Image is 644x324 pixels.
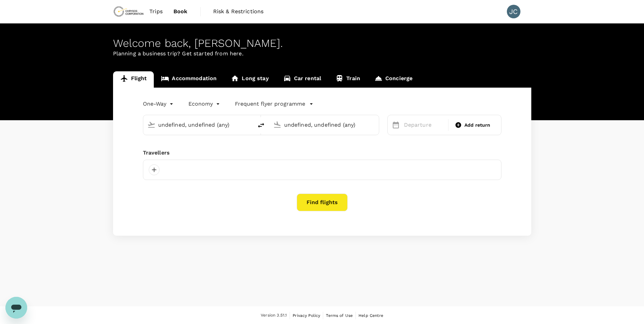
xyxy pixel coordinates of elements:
[358,313,383,318] span: Help Centre
[113,4,144,19] img: Chrysos Corporation
[113,50,531,58] p: Planning a business trip? Get started from here.
[367,71,420,88] a: Concierge
[173,7,188,16] span: Book
[293,313,320,318] span: Privacy Policy
[248,124,250,125] button: Open
[464,122,491,129] span: Add return
[113,37,531,50] div: Welcome back , [PERSON_NAME] .
[374,124,375,125] button: Open
[326,312,353,319] a: Terms of Use
[235,100,313,108] button: Frequent flyer programme
[326,313,353,318] span: Terms of Use
[293,312,320,319] a: Privacy Policy
[158,120,239,130] input: Depart from
[149,7,163,16] span: Trips
[143,98,175,109] div: One-Way
[328,71,367,88] a: Train
[507,5,520,18] div: JC
[154,71,224,88] a: Accommodation
[297,194,348,211] button: Find flights
[5,297,27,319] iframe: Button to launch messaging window
[404,121,444,129] p: Departure
[235,100,305,108] p: Frequent flyer programme
[358,312,383,319] a: Help Centre
[224,71,276,88] a: Long stay
[113,71,154,88] a: Flight
[284,120,365,130] input: Going to
[143,149,501,157] div: Travellers
[253,117,269,133] button: delete
[261,312,287,319] span: Version 3.51.1
[188,98,221,109] div: Economy
[213,7,264,16] span: Risk & Restrictions
[276,71,329,88] a: Car rental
